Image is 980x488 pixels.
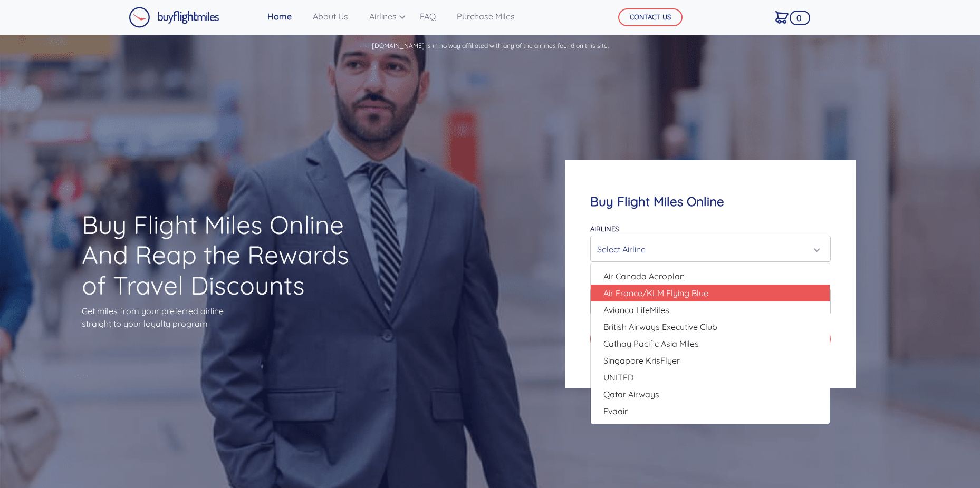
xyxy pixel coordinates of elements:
[597,239,817,259] div: Select Airline
[618,8,683,26] button: CONTACT US
[82,305,359,330] p: Get miles from your preferred airline straight to your loyalty program
[365,6,403,27] a: Airlines
[603,270,685,282] span: Air Canada Aeroplan
[590,194,830,209] h4: Buy Flight Miles Online
[590,236,830,262] button: Select Airline
[309,6,352,27] a: About Us
[775,11,789,24] img: Cart
[603,371,634,384] span: UNITED
[129,7,219,28] img: Buy Flight Miles Logo
[603,304,669,316] span: Avianca LifeMiles
[416,6,440,27] a: FAQ
[790,11,810,25] span: 0
[82,210,359,301] h1: Buy Flight Miles Online And Reap the Rewards of Travel Discounts
[590,225,619,233] label: Airlines
[263,6,296,27] a: Home
[453,6,519,27] a: Purchase Miles
[603,337,699,350] span: Cathay Pacific Asia Miles
[603,354,680,367] span: Singapore KrisFlyer
[603,405,628,417] span: Evaair
[603,320,717,333] span: British Airways Executive Club
[771,6,793,28] a: 0
[603,388,659,401] span: Qatar Airways
[603,287,708,299] span: Air France/KLM Flying Blue
[129,4,219,31] a: Buy Flight Miles Logo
